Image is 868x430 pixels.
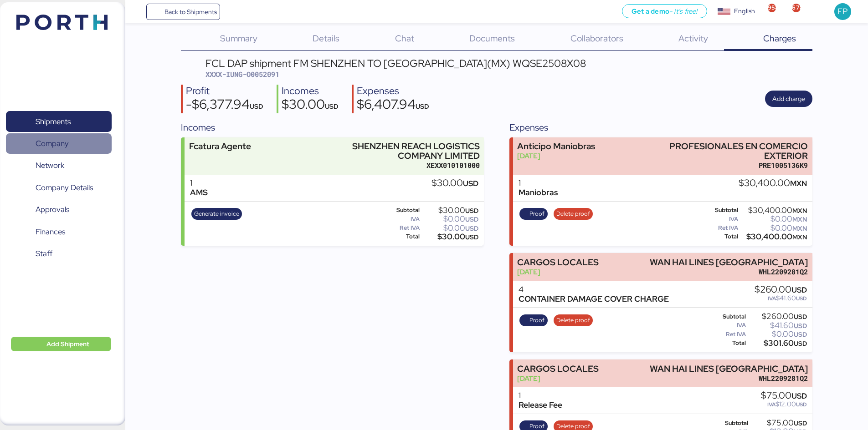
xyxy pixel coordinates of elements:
div: $41.60 [755,295,807,302]
div: FCL DAP shipment FM SHENZHEN TO [GEOGRAPHIC_DATA](MX) WQSE2508X08 [205,58,586,68]
div: CARGOS LOCALES [517,258,599,267]
span: USD [416,102,429,111]
div: $30.00 [431,178,478,188]
div: $0.00 [748,331,807,338]
div: 1 [519,391,562,400]
div: Profit [186,85,263,98]
div: Total [380,233,420,240]
span: USD [465,224,478,233]
div: $0.00 [421,216,479,223]
button: Add charge [765,91,812,107]
span: MXN [792,233,807,241]
div: 4 [519,285,669,294]
div: Incomes [282,85,339,98]
div: $75.00 [750,420,807,426]
div: AMS [190,188,208,197]
div: WHL2209281Q2 [650,267,808,277]
div: Expenses [509,121,812,134]
button: Delete proof [554,208,593,220]
button: Generate invoice [191,208,242,220]
span: Proof [529,209,544,219]
div: $30,400.00 [740,233,807,240]
div: 1 [519,178,558,188]
a: Staff [6,243,112,264]
div: $260.00 [748,313,807,320]
div: $260.00 [755,285,807,295]
div: WAN HAI LINES [GEOGRAPHIC_DATA] [650,364,808,374]
span: USD [465,215,478,223]
span: USD [794,339,807,348]
span: MXN [792,224,807,233]
button: Menu [131,4,146,20]
span: MXN [790,178,807,188]
div: PRE1005136K9 [633,161,808,170]
div: $12.00 [761,401,807,408]
span: Charges [763,32,796,44]
a: Company Details [6,177,112,198]
span: Back to Shipments [164,6,217,17]
div: [DATE] [517,151,595,161]
span: Network [36,159,64,172]
div: $0.00 [740,216,807,223]
span: Add Shipment [46,339,89,349]
span: Staff [36,247,52,260]
div: $0.00 [740,225,807,232]
span: USD [791,285,807,295]
span: Shipments [36,115,71,128]
div: Subtotal [380,207,420,213]
div: Total [709,233,738,240]
div: $75.00 [761,391,807,401]
span: Summary [220,32,257,44]
span: USD [794,419,807,427]
div: Release Fee [519,400,562,410]
span: MXN [792,215,807,223]
span: Details [313,32,339,44]
div: Subtotal [709,207,738,213]
span: XXXX-IUNG-O0052091 [205,70,279,79]
div: WHL2209281Q2 [650,374,808,383]
span: USD [794,322,807,330]
a: Back to Shipments [146,4,221,20]
button: Add Shipment [11,337,111,351]
span: IVA [767,401,776,408]
span: USD [463,178,478,188]
div: $30,400.00 [739,178,807,188]
div: CONTAINER DAMAGE COVER CHARGE [519,294,669,304]
span: Delete proof [556,315,590,325]
div: Subtotal [709,314,746,320]
div: IVA [709,216,738,223]
a: Finances [6,222,112,243]
span: USD [250,102,263,111]
div: -$6,377.94 [186,98,263,113]
span: USD [791,391,807,401]
span: Collaborators [570,32,623,44]
div: XEXX010101000 [305,161,480,170]
span: FP [837,5,847,17]
div: $30,400.00 [740,207,807,214]
span: Company [36,137,69,150]
button: Proof [519,208,548,220]
div: Ret IVA [709,225,738,231]
div: PROFESIONALES EN COMERCIO EXTERIOR [633,142,808,161]
span: Company Details [36,181,93,194]
div: $30.00 [421,233,479,240]
div: CARGOS LOCALES [517,364,599,374]
div: 1 [190,178,208,188]
a: Approvals [6,199,112,220]
span: USD [465,233,478,241]
div: IVA [709,322,746,329]
div: $301.60 [748,340,807,347]
div: $41.60 [748,322,807,329]
div: $0.00 [421,225,479,232]
span: Proof [529,315,544,325]
a: Company [6,133,112,154]
div: [DATE] [517,374,599,383]
span: MXN [792,207,807,215]
span: IVA [768,295,776,302]
button: Proof [519,314,548,326]
div: $6,407.94 [357,98,429,113]
span: Delete proof [556,209,590,219]
span: Add charge [772,93,805,104]
span: Activity [678,32,708,44]
div: Ret IVA [709,331,746,338]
